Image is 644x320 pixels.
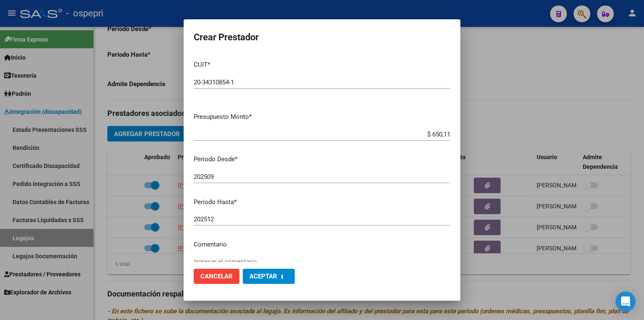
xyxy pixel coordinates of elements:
div: Open Intercom Messenger [615,291,636,312]
span: Aceptar [249,273,277,280]
p: Periodo Desde [194,155,450,164]
span: Cancelar [200,273,233,280]
button: Cancelar [194,269,239,284]
p: CUIT [194,60,450,70]
p: Periodo Hasta [194,197,450,207]
h2: Crear Prestador [194,29,450,45]
p: Presupuesto Monto [194,112,450,122]
p: Comentario [194,240,450,249]
button: Aceptar [243,269,295,284]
